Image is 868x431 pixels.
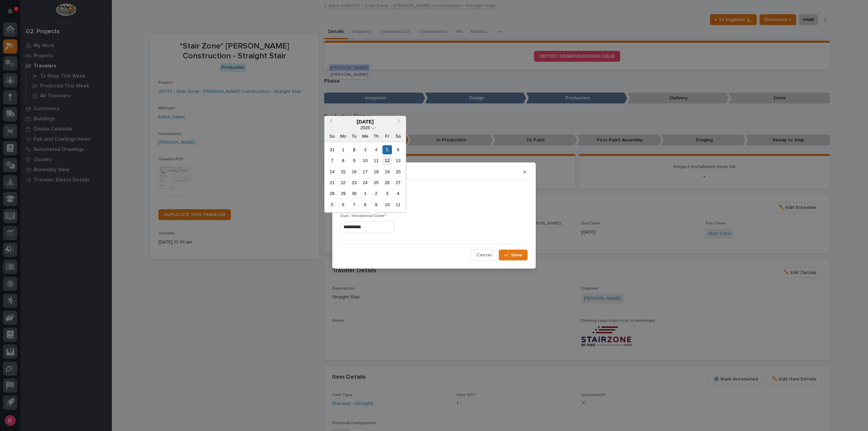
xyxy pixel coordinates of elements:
[324,119,406,125] div: [DATE]
[360,156,370,165] div: Choose Wednesday, September 10th, 2025
[372,145,381,154] div: Choose Thursday, September 4th, 2025
[338,156,348,165] div: Choose Monday, September 8th, 2025
[338,145,348,154] div: Choose Monday, September 1st, 2025
[360,200,370,209] div: Choose Wednesday, October 8th, 2025
[350,189,359,198] div: Choose Tuesday, September 30th, 2025
[360,132,370,141] div: We
[328,189,337,198] div: Choose Sunday, September 28th, 2025
[394,132,403,141] div: Sa
[328,156,337,165] div: Choose Sunday, September 7th, 2025
[328,167,337,176] div: Choose Sunday, September 14th, 2025
[338,167,348,176] div: Choose Monday, September 15th, 2025
[327,144,403,210] div: month 2025-09
[382,200,392,209] div: Choose Friday, October 10th, 2025
[382,189,392,198] div: Choose Friday, October 3rd, 2025
[372,156,381,165] div: Choose Thursday, September 11th, 2025
[471,250,497,260] button: Cancel
[372,200,381,209] div: Choose Thursday, October 9th, 2025
[338,132,348,141] div: Mo
[382,156,392,165] div: Choose Friday, September 12th, 2025
[328,200,337,209] div: Choose Sunday, October 5th, 2025
[328,178,337,187] div: Choose Sunday, September 21st, 2025
[328,132,337,141] div: Su
[338,178,348,187] div: Choose Monday, September 22nd, 2025
[394,167,403,176] div: Choose Saturday, September 20th, 2025
[476,252,492,258] span: Cancel
[394,145,403,154] div: Choose Saturday, September 6th, 2025
[511,252,522,258] span: Save
[360,145,370,154] div: Choose Wednesday, September 3rd, 2025
[328,145,337,154] div: Choose Sunday, August 31st, 2025
[350,178,359,187] div: Choose Tuesday, September 23rd, 2025
[340,214,386,218] span: Due / Installation Date
[350,156,359,165] div: Choose Tuesday, September 9th, 2025
[360,189,370,198] div: Choose Wednesday, October 1st, 2025
[372,132,381,141] div: Th
[338,200,348,209] div: Choose Monday, October 6th, 2025
[360,178,370,187] div: Choose Wednesday, September 24th, 2025
[382,145,392,154] div: Choose Friday, September 5th, 2025
[394,156,403,165] div: Choose Saturday, September 13th, 2025
[350,200,359,209] div: Choose Tuesday, October 7th, 2025
[372,189,381,198] div: Choose Thursday, October 2nd, 2025
[382,178,392,187] div: Choose Friday, September 26th, 2025
[372,178,381,187] div: Choose Thursday, September 25th, 2025
[360,167,370,176] div: Choose Wednesday, September 17th, 2025
[338,189,348,198] div: Choose Monday, September 29th, 2025
[499,250,528,260] button: Save
[360,125,370,130] span: 2025
[350,167,359,176] div: Choose Tuesday, September 16th, 2025
[394,200,403,209] div: Choose Saturday, October 11th, 2025
[350,132,359,141] div: Tu
[372,167,381,176] div: Choose Thursday, September 18th, 2025
[325,117,336,128] button: Previous Month
[350,145,359,154] div: Choose Tuesday, September 2nd, 2025
[382,167,392,176] div: Choose Friday, September 19th, 2025
[394,178,403,187] div: Choose Saturday, September 27th, 2025
[394,117,405,128] button: Next Month
[394,189,403,198] div: Choose Saturday, October 4th, 2025
[382,132,392,141] div: Fr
